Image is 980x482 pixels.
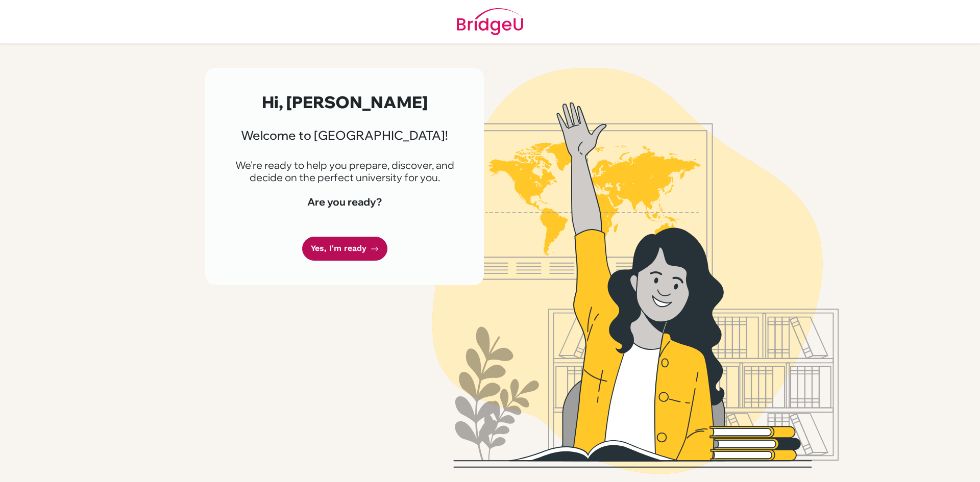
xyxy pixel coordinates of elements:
[302,237,387,261] a: Yes, I'm ready
[230,92,459,112] h2: Hi, [PERSON_NAME]
[230,159,459,184] p: We're ready to help you prepare, discover, and decide on the perfect university for you.
[345,68,926,474] img: Welcome to Bridge U
[230,196,459,208] h4: Are you ready?
[230,128,459,143] h3: Welcome to [GEOGRAPHIC_DATA]!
